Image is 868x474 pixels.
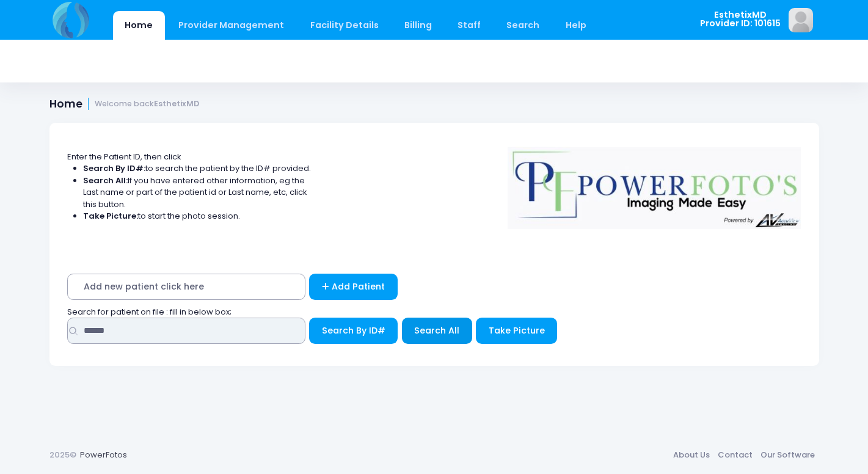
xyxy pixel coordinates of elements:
button: Take Picture [476,318,557,344]
span: 2025© [49,449,76,461]
li: to search the patient by the ID# provided. [83,162,312,175]
a: Contact [714,444,757,466]
a: Staff [446,11,493,40]
span: Search All [414,324,459,337]
strong: Take Picture: [83,210,138,222]
button: Search By ID# [309,318,398,344]
a: Provider Management [167,11,296,40]
a: Search [495,11,552,40]
button: Search All [402,318,472,344]
a: Help [553,11,598,40]
strong: Search By ID#: [83,162,145,174]
strong: Search All: [83,175,128,186]
img: Logo [501,139,807,229]
span: Add new patient click here [67,274,305,300]
a: PowerFotos [80,449,127,461]
a: Add Patient [309,274,398,300]
a: Billing [392,11,443,40]
a: Facility Details [298,11,390,40]
span: EsthetixMD Provider ID: 101615 [700,10,781,28]
a: Our Software [757,444,819,466]
li: If you have entered other information, eg the Last name or part of the patient id or Last name, e... [83,175,312,211]
span: Take Picture [489,324,545,337]
h1: Home [49,98,200,111]
li: to start the photo session. [83,210,312,222]
strong: EsthetixMD [154,98,199,109]
a: Home [113,11,165,40]
span: Search for patient on file : fill in below box; [67,306,232,318]
span: Search By ID# [322,324,385,337]
small: Welcome back [95,100,199,109]
img: image [789,8,813,32]
span: Enter the Patient ID, then click [67,151,181,162]
a: About Us [669,444,714,466]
